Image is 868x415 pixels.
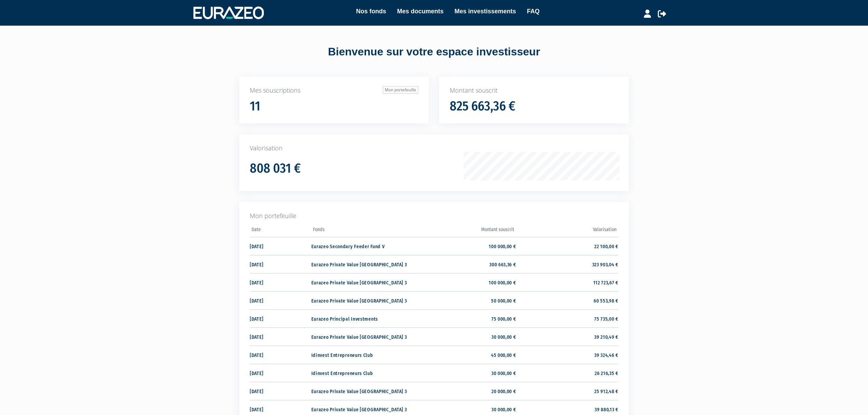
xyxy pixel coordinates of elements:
[311,346,413,364] td: Idinvest Entrepreneurs Club
[516,382,618,400] td: 25 912,48 €
[250,382,311,400] td: [DATE]
[250,99,260,113] h1: 11
[450,99,515,113] h1: 825 663,36 €
[250,237,311,255] td: [DATE]
[413,237,516,255] td: 100 000,00 €
[311,255,413,273] td: Eurazeo Private Value [GEOGRAPHIC_DATA] 3
[250,144,618,153] p: Valorisation
[311,237,413,255] td: Eurazeo Secondary Feeder Fund V
[250,364,311,382] td: [DATE]
[413,364,516,382] td: 30 000,00 €
[413,309,516,327] td: 75 000,00 €
[413,255,516,273] td: 300 663,36 €
[516,309,618,327] td: 75 735,00 €
[250,212,618,220] p: Mon portefeuille
[527,6,540,16] a: FAQ
[516,237,618,255] td: 22 100,00 €
[250,346,311,364] td: [DATE]
[311,273,413,291] td: Eurazeo Private Value [GEOGRAPHIC_DATA] 3
[413,346,516,364] td: 45 000,00 €
[311,291,413,309] td: Eurazeo Private Value [GEOGRAPHIC_DATA] 3
[311,309,413,327] td: Eurazeo Principal Investments
[516,364,618,382] td: 26 216,35 €
[413,291,516,309] td: 50 000,00 €
[250,273,311,291] td: [DATE]
[356,6,386,16] a: Nos fonds
[516,327,618,346] td: 39 210,49 €
[413,273,516,291] td: 100 000,00 €
[516,255,618,273] td: 323 903,04 €
[250,225,311,237] th: Date
[455,6,516,16] a: Mes investissements
[516,346,618,364] td: 39 324,46 €
[250,291,311,309] td: [DATE]
[250,161,301,176] h1: 808 031 €
[397,6,444,16] a: Mes documents
[250,255,311,273] td: [DATE]
[516,273,618,291] td: 112 723,67 €
[311,364,413,382] td: Idinvest Entrepreneurs Club
[311,327,413,346] td: Eurazeo Private Value [GEOGRAPHIC_DATA] 3
[224,44,644,60] div: Bienvenue sur votre espace investisseur
[383,86,418,94] a: Mon portefeuille
[516,225,618,237] th: Valorisation
[193,6,264,19] img: 1732889491-logotype_eurazeo_blanc_rvb.png
[250,327,311,346] td: [DATE]
[311,382,413,400] td: Eurazeo Private Value [GEOGRAPHIC_DATA] 3
[413,225,516,237] th: Montant souscrit
[250,309,311,327] td: [DATE]
[450,86,618,95] p: Montant souscrit
[311,225,413,237] th: Fonds
[413,382,516,400] td: 20 000,00 €
[516,291,618,309] td: 60 553,98 €
[413,327,516,346] td: 30 000,00 €
[250,86,418,95] p: Mes souscriptions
